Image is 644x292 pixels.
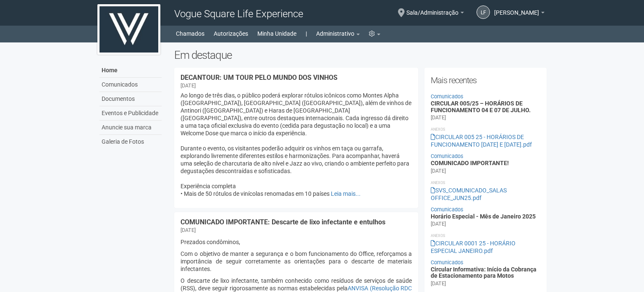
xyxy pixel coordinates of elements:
a: Chamados [176,28,204,39]
a: Sala/Administração [406,11,464,17]
a: COMUNICADO IMPORTANTE! [431,160,509,166]
li: Anexos [431,179,540,187]
a: Galeria de Fotos [99,135,162,149]
p: Prezados condôminos, [181,238,412,246]
a: CIRCULAR 0001 25 - HORÁRIO ESPECIAL JANEIRO.pdf [431,240,516,254]
span: Sala/Administração [406,1,458,16]
li: Anexos [431,232,540,239]
a: COMUNICADO IMPORTANTE: Descarte de lixo infectante e entulhos [181,218,385,226]
a: SVS_COMUNICADO_SALAS OFFICE_JUN25.pdf [431,187,507,201]
a: Administrativo [316,28,360,39]
a: Leia mais... [331,190,361,197]
div: [DATE] [181,226,196,234]
div: [DATE] [431,220,446,228]
a: | [306,28,307,39]
img: logo.jpg [97,4,160,55]
a: Circular Informativa: Início da Cobrança de Estacionamento para Motos [431,266,537,279]
a: Documentos [99,92,162,106]
div: [DATE] [181,82,196,89]
a: Minha Unidade [257,28,296,39]
a: Configurações [369,28,380,39]
span: Vogue Square Life Experience [174,8,303,20]
a: Horário Especial - Mês de Janeiro 2025 [431,213,536,220]
a: CIRCULAR 005 25 - HORÁRIOS DE FUNCIONAMENTO [DATE] E [DATE].pdf [431,134,532,148]
li: Anexos [431,126,540,133]
h2: Mais recentes [431,74,540,87]
a: Comunicados [431,259,463,266]
div: [DATE] [431,280,446,287]
a: DECANTOUR: UM TOUR PELO MUNDO DOS VINHOS [181,74,338,82]
a: Comunicados [431,153,463,159]
a: Eventos e Publicidade [99,106,162,121]
div: [DATE] [431,114,446,121]
a: [PERSON_NAME] [494,11,545,17]
p: Com o objetivo de manter a segurança e o bom funcionamento do Office, reforçamos a importância de... [181,250,412,273]
a: LF [476,5,490,19]
a: Anuncie sua marca [99,121,162,135]
h2: Em destaque [174,49,547,61]
a: Home [99,63,162,78]
div: [DATE] [431,167,446,175]
a: Comunicados [99,78,162,92]
a: Comunicados [431,206,463,213]
p: Ao longo de três dias, o público poderá explorar rótulos icônicos como Montes Alpha ([GEOGRAPHIC_... [181,92,412,197]
a: CIRCULAR 005/25 – HORÁRIOS DE FUNCIONAMENTO 04 E 07 DE JULHO. [431,100,531,113]
a: Autorizações [214,28,248,39]
a: Comunicados [431,93,463,100]
span: Letícia Florim [494,1,539,16]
